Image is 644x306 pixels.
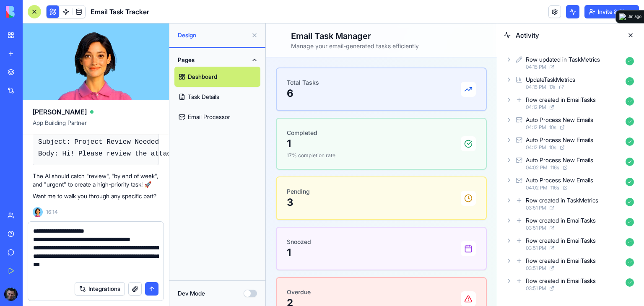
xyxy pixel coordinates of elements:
span: Activity [516,30,619,40]
p: Overdue [21,265,45,273]
div: Row updated in TaskMetrics [526,55,600,64]
div: UpdateTaskMetrics [526,75,575,84]
p: 2 [21,273,45,286]
p: 1 [21,223,45,236]
span: 10 s [549,144,556,151]
p: 1 [21,114,70,127]
span: Email Task Tracker [91,7,149,17]
span: 16:14 [46,209,58,215]
div: Auto Process New Emails [526,156,593,164]
a: Task Details [174,87,260,107]
img: Ella_00000_wcx2te.png [33,207,43,217]
span: App Building Partner [33,119,159,134]
span: Design [178,31,248,39]
span: 04:12 PM [526,104,546,111]
h1: Email Task Manager [25,7,224,18]
div: Row created in EmailTasks [526,96,596,104]
img: ACg8ocLwB4QrgkHzxUNTyZPwHrLVQniGnmX0Zi7hAmtP2xF47X6wYUxB=s96-c [4,288,18,301]
img: logo [619,13,626,20]
div: Row created in EmailTasks [526,236,596,245]
p: The AI should catch "review", "by end of week", and "urgent" to create a high-priority task! 🚀 [33,172,159,189]
a: Dashboard [174,67,260,87]
p: Completed [21,105,70,114]
p: Manage your email-generated tasks efficiently [25,18,224,27]
span: 03:51 PM [526,245,546,252]
p: Pending [21,164,44,172]
div: Row created in EmailTasks [526,257,596,265]
div: Row created in TaskMetrics [526,196,598,205]
p: 6 [21,63,53,77]
label: Dev Mode [178,289,205,298]
span: 03:51 PM [526,205,546,211]
span: 04:02 PM [526,164,547,171]
p: 3 [21,172,44,186]
p: Want me to walk you through any specific part? [33,192,159,200]
span: 03:51 PM [526,265,546,272]
div: Auto Process New Emails [526,136,593,144]
div: Auto Process New Emails [526,116,593,124]
p: 17% completion rate [21,129,70,135]
div: Row created in EmailTasks [526,277,596,285]
div: Auto Process New Emails [526,176,593,184]
span: 04:12 PM [526,144,546,151]
span: 10 s [549,124,556,131]
img: logo [6,6,58,18]
span: 03:51 PM [526,225,546,231]
button: Invite & Share [584,5,639,18]
span: 03:51 PM [526,285,546,292]
p: Total Tasks [21,55,53,63]
button: Integrations [75,282,125,296]
span: 116 s [551,164,559,171]
div: Row created in EmailTasks [526,216,596,225]
code: Subject: Project Review Needed Body: Hi! Please review the attached project proposal and send fee... [38,138,578,158]
a: Email Processor [174,107,260,127]
span: [PERSON_NAME] [33,107,87,117]
span: 04:12 PM [526,124,546,131]
span: 116 s [551,184,559,191]
span: 17 s [549,84,556,91]
span: 04:15 PM [526,64,546,70]
div: 3m ago [628,13,641,20]
span: 04:02 PM [526,184,547,191]
p: Snoozed [21,214,45,223]
button: Pages [174,53,260,67]
span: 04:15 PM [526,84,546,91]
